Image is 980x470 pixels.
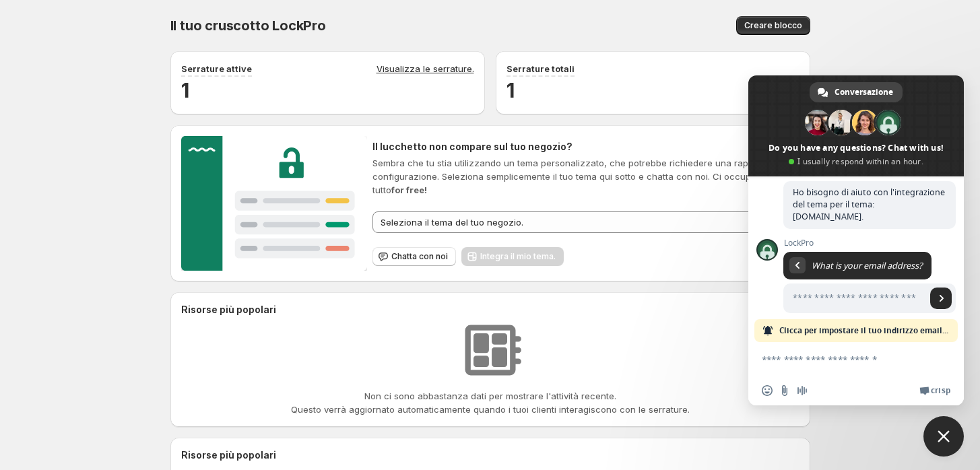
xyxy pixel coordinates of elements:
[919,385,950,396] a: Crisp
[923,416,964,457] a: Close chat
[377,62,474,77] a: Visualizza le serrature.
[507,62,575,75] p: Serrature totali
[170,18,326,34] span: Il tuo cruscotto LockPro
[797,385,808,396] span: Registra un messaggio audio
[744,20,802,31] span: Creare blocco
[783,283,926,313] input: Immetti l’indirizzo email...
[181,62,252,75] p: Serrature attive
[507,77,799,104] h2: 1
[810,82,903,102] a: Conversazione
[762,342,923,376] textarea: Scrivi il tuo messaggio...
[391,184,427,195] strong: for free!
[181,77,474,104] h2: 1
[181,136,368,271] img: Customer support
[812,260,922,271] span: What is your email address?
[457,316,524,384] img: No resources found
[835,82,893,102] span: Conversazione
[181,303,799,316] h2: Risorse più popolari
[181,448,799,462] h2: Risorse più popolari
[736,16,810,35] button: Creare blocco
[793,187,945,222] span: Ho bisogno di aiuto con l'integrazione del tema per il tema: [DOMAIN_NAME].
[779,319,950,342] span: Clicca per impostare il tuo indirizzo email per ricevere le notifiche.
[779,385,790,396] span: Invia un file
[291,389,690,416] p: Non ci sono abbastanza dati per mostrare l'attività recente. Questo verrà aggiornato automaticame...
[372,156,799,197] p: Sembra che tu stia utilizzando un tema personalizzato, che potrebbe richiedere una rapida configu...
[762,385,773,396] span: Inserisci una emoji
[372,247,456,266] button: Chatta con noi
[783,238,956,248] span: LockPro
[372,140,799,154] h2: Il lucchetto non compare sul tuo negozio?
[391,251,448,262] span: Chatta con noi
[930,288,952,309] a: Inviare
[931,385,950,396] span: Crisp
